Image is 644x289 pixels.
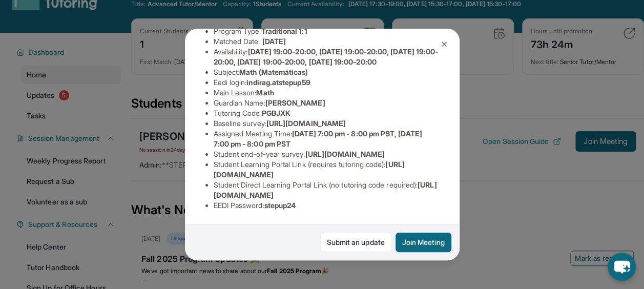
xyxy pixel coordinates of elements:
a: Submit an update [320,233,391,252]
li: Tutoring Code : [214,108,439,118]
li: Subject : [214,67,439,77]
li: Main Lesson : [214,88,439,98]
li: Student Learning Portal Link (requires tutoring code) : [214,159,439,180]
span: PGBJXK [262,109,290,117]
img: Close Icon [440,40,448,48]
span: [URL][DOMAIN_NAME] [266,119,346,128]
span: [PERSON_NAME] [265,98,325,107]
li: Eedi login : [214,77,439,88]
li: Availability: [214,47,439,67]
span: [DATE] [262,37,286,46]
span: stepup24 [264,201,296,210]
li: EEDI Password : [214,200,439,211]
span: Traditional 1:1 [261,27,307,35]
span: indirag.atstepup59 [246,78,310,87]
span: Math [256,88,274,97]
li: Baseline survey : [214,118,439,129]
span: [DATE] 19:00-20:00, [DATE] 19:00-20:00, [DATE] 19:00-20:00, [DATE] 19:00-20:00, [DATE] 19:00-20:00 [214,47,439,66]
li: Student Direct Learning Portal Link (no tutoring code required) : [214,180,439,200]
button: chat-button [608,253,636,281]
button: Join Meeting [396,233,451,252]
span: [URL][DOMAIN_NAME] [305,150,384,158]
span: [DATE] 7:00 pm - 8:00 pm PST, [DATE] 7:00 pm - 8:00 pm PST [214,129,422,148]
li: Program Type: [214,26,439,36]
li: Assigned Meeting Time : [214,129,439,149]
span: Math (Matemáticas) [239,68,308,76]
li: Student end-of-year survey : [214,149,439,159]
li: Matched Date: [214,36,439,47]
li: Guardian Name : [214,98,439,108]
